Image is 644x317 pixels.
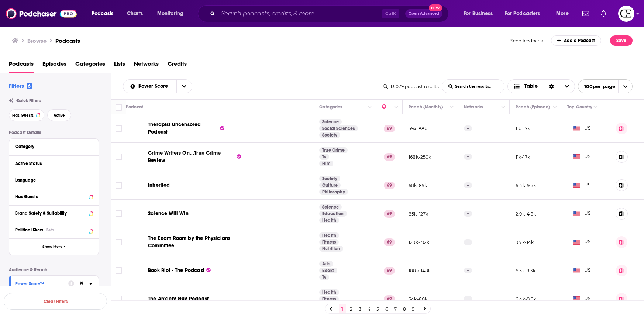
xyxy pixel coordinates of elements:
[152,8,193,20] button: open menu
[401,304,408,313] a: 8
[116,267,122,274] span: Toggle select row
[567,103,592,111] div: Top Country
[409,296,427,302] p: 54k-80k
[319,274,329,280] a: Tv
[464,182,472,188] p: --
[319,268,337,273] a: Books
[116,239,122,245] span: Toggle select row
[126,103,143,111] div: Podcast
[75,58,105,73] span: Categories
[524,84,538,89] span: Table
[122,8,147,20] a: Charts
[319,211,347,217] a: Education
[409,182,427,189] p: 60k-89k
[319,161,333,166] a: Film
[54,113,65,117] span: Active
[148,295,209,303] a: The Anxiety Guy Podcast
[516,268,536,274] p: 6.3k-9.3k
[116,154,122,160] span: Toggle select row
[384,295,395,303] p: 69
[116,125,122,132] span: Toggle select row
[148,210,189,217] span: Science Will Win
[392,103,401,112] button: Column Actions
[148,235,230,249] span: The Exam Room by the Physicians Committee
[339,304,346,313] a: 1
[573,182,591,189] span: US
[319,289,339,295] a: Health
[15,142,93,151] button: Category
[383,304,390,313] a: 6
[505,8,540,19] span: For Podcasters
[148,235,253,249] a: The Exam Room by the Physicians Committee
[15,281,63,286] div: Power Score™
[384,125,395,132] p: 69
[116,296,122,302] span: Toggle select row
[365,103,374,112] button: Column Actions
[464,103,483,111] div: Networks
[148,121,224,136] a: Therapist Uncensored Podcast
[15,211,86,216] div: Brand Safety & Suitability
[15,161,88,166] div: Active Status
[516,182,536,189] p: 6.4k-9.5k
[618,6,634,22] button: Show profile menu
[319,246,343,252] a: Nutrition
[134,58,159,73] a: Networks
[319,176,340,182] a: Society
[27,37,47,44] h3: Browse
[357,304,364,313] a: 3
[27,83,32,89] span: 6
[15,209,93,218] button: Brand Safety & Suitability
[138,84,171,89] span: Power Score
[556,8,569,19] span: More
[176,80,192,93] button: open menu
[516,211,536,217] p: 2.9k-4.9k
[55,37,80,44] a: Podcasts
[127,8,143,19] span: Charts
[618,6,634,22] img: User Profile
[464,296,472,302] p: --
[374,304,382,313] a: 5
[405,9,442,18] button: Open AdvancedNew
[516,103,550,111] div: Reach (Episode)
[319,217,339,223] a: Health
[123,84,176,89] button: open menu
[319,296,339,302] a: Fitness
[319,147,348,153] a: True Crime
[319,103,342,111] div: Categories
[464,154,472,160] p: --
[573,153,591,161] span: US
[42,58,66,73] a: Episodes
[148,150,221,163] span: Crime Writers On...True Crime Review
[168,58,187,73] span: Credits
[116,182,122,189] span: Toggle select row
[319,125,358,131] a: Social Sciences
[618,6,634,22] span: Logged in as cozyearthaudio
[114,58,125,73] span: Lists
[15,175,93,185] button: Language
[15,225,93,234] button: Political SkewBeta
[464,239,472,245] p: --
[573,295,591,303] span: US
[573,238,591,246] span: US
[16,98,41,103] span: Quick Filters
[384,238,395,246] p: 69
[551,35,602,46] a: Add a Podcast
[15,192,93,201] button: Has Guests
[384,267,395,274] p: 69
[319,119,342,125] a: Science
[157,8,183,19] span: Monitoring
[365,304,373,313] a: 4
[4,293,107,310] button: Clear Filters
[46,228,54,232] div: Beta
[516,239,534,245] p: 9.7k-14k
[9,109,44,121] button: Has Guests
[516,154,530,160] p: 11k-17k
[591,103,600,112] button: Column Actions
[86,8,123,20] button: open menu
[516,296,536,302] p: 6.4k-9.5k
[9,130,99,135] p: Podcast Details
[516,125,530,132] p: 11k-17k
[464,8,493,19] span: For Business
